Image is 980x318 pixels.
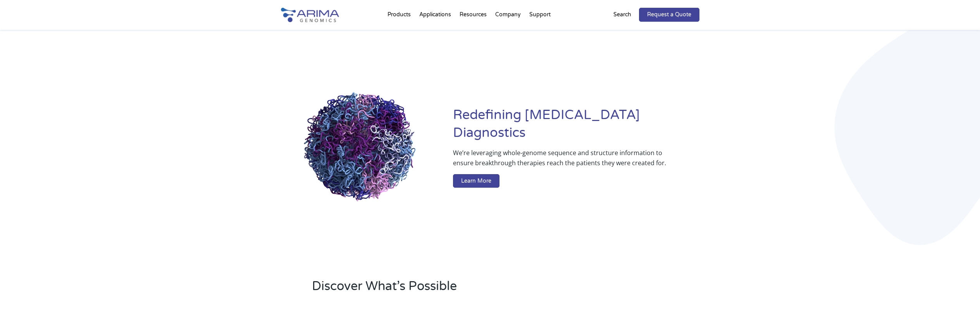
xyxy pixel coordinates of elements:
[312,278,589,301] h2: Discover What’s Possible
[453,174,499,188] a: Learn More
[281,8,339,22] img: Arima-Genomics-logo
[453,148,668,174] p: We’re leveraging whole-genome sequence and structure information to ensure breakthrough therapies...
[453,106,699,148] h1: Redefining [MEDICAL_DATA] Diagnostics
[613,10,631,20] p: Search
[941,281,980,318] iframe: Chat Widget
[639,8,699,22] a: Request a Quote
